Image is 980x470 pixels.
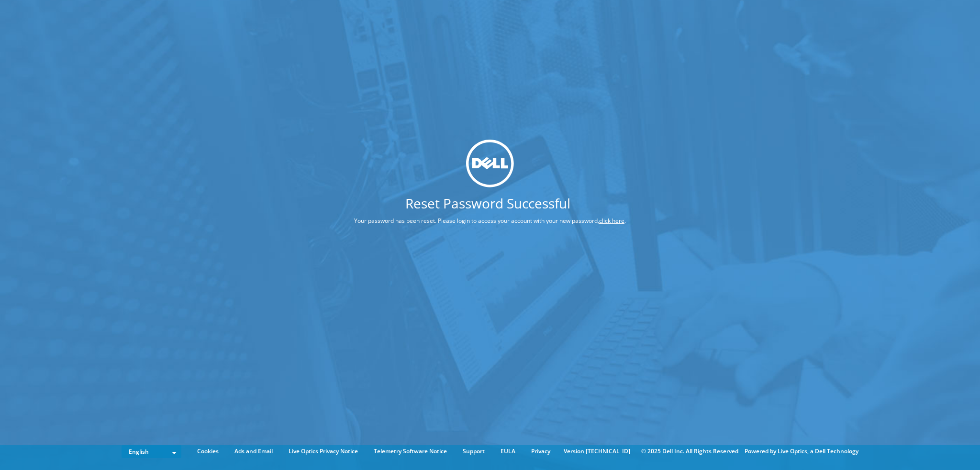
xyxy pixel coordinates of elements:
[636,446,743,457] li: © 2025 Dell Inc. All Rights Reserved
[190,446,226,457] a: Cookies
[524,446,557,457] a: Privacy
[227,446,280,457] a: Ads and Email
[318,216,662,226] p: Your password has been reset. Please login to access your account with your new password, .
[493,446,523,457] a: EULA
[318,197,657,210] h1: Reset Password Successful
[745,446,858,457] li: Powered by Live Optics, a Dell Technology
[559,446,635,457] li: Version [TECHNICAL_ID]
[466,140,514,187] img: dell_svg_logo.svg
[281,446,365,457] a: Live Optics Privacy Notice
[456,446,492,457] a: Support
[599,217,624,225] a: click here
[367,446,454,457] a: Telemetry Software Notice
